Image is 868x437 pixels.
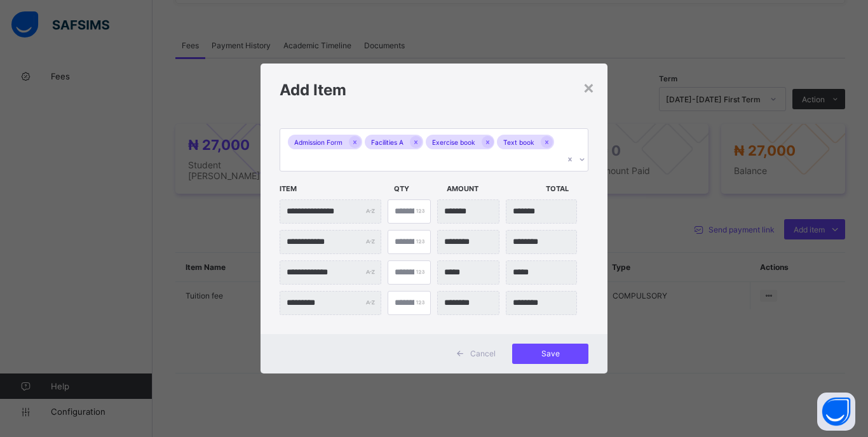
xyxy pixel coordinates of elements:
[426,135,482,149] div: Exercise book
[583,76,595,98] div: ×
[394,178,440,199] span: Qty
[470,349,496,358] span: Cancel
[288,135,349,149] div: Admission Form
[546,178,592,199] span: Total
[497,135,541,149] div: Text book
[280,81,588,99] h1: Add Item
[365,135,410,149] div: Facilities A
[280,178,388,199] span: Item
[522,349,579,358] span: Save
[447,178,539,199] span: Amount
[817,393,855,431] button: Open asap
